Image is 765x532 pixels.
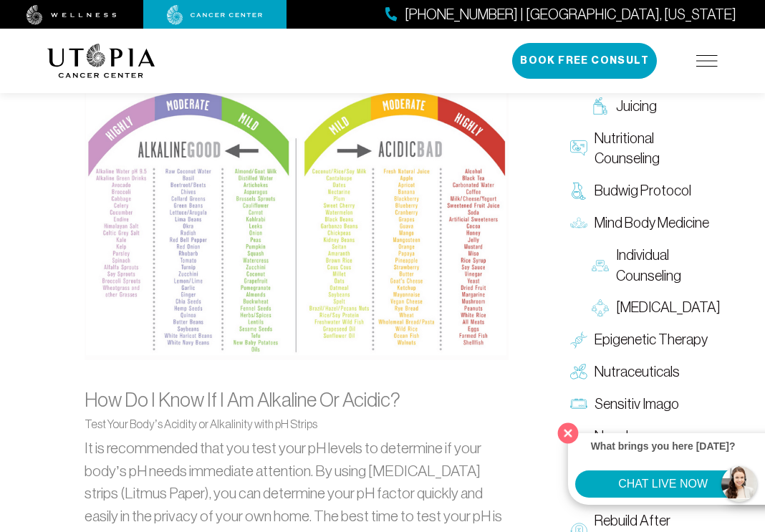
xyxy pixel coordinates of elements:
a: Juicing [584,90,718,122]
img: Budwig Protocol [570,183,587,200]
span: [MEDICAL_DATA] [616,297,721,318]
span: Mind Body Medicine [595,213,709,233]
span: Nutritional Counseling [595,128,711,170]
a: Nutritional Counseling [563,122,718,175]
span: Epigenetic Therapy [595,329,708,350]
h3: How Do I Know If I Am Alkaline Or Acidic? [85,389,509,412]
a: [PHONE_NUMBER] | [GEOGRAPHIC_DATA], [US_STATE] [385,4,736,25]
img: alkaline-acid-food-chart.png [85,42,509,360]
span: Juicing [616,96,657,117]
span: Individual Counseling [616,245,711,286]
a: Sensitiv Imago [563,388,718,420]
a: [MEDICAL_DATA] [584,291,718,324]
a: Nutraceuticals [563,356,718,388]
img: Juicing [592,97,609,115]
a: Individual Counseling [584,239,718,292]
a: Mind Body Medicine [563,207,718,239]
strong: What brings you here [DATE]? [591,440,736,452]
img: cancer center [167,5,263,25]
img: logo [47,44,155,78]
button: Book Free Consult [512,43,657,79]
a: Nagalase [MEDICAL_DATA] [563,420,718,473]
img: Epigenetic Therapy [570,332,587,349]
img: Group Therapy [592,299,609,316]
a: Budwig Protocol [563,175,718,207]
button: Close [554,418,583,448]
button: CHAT LIVE NOW [575,470,751,498]
a: Epigenetic Therapy [563,324,718,356]
img: Mind Body Medicine [570,214,587,231]
span: Nagalase [MEDICAL_DATA] [595,426,711,468]
h6: Test Your Body’s Acidity or Alkalinity with pH Strips [85,417,509,431]
span: Budwig Protocol [595,180,691,201]
img: Nutraceuticals [570,363,587,380]
img: wellness [27,5,117,25]
img: icon-hamburger [696,55,718,67]
img: Sensitiv Imago [570,395,587,412]
img: Individual Counseling [592,257,609,274]
img: Nutritional Counseling [570,140,587,157]
span: Nutraceuticals [595,362,680,382]
span: [PHONE_NUMBER] | [GEOGRAPHIC_DATA], [US_STATE] [405,4,736,25]
a: [MEDICAL_DATA] [563,473,718,505]
span: Sensitiv Imago [595,394,679,415]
